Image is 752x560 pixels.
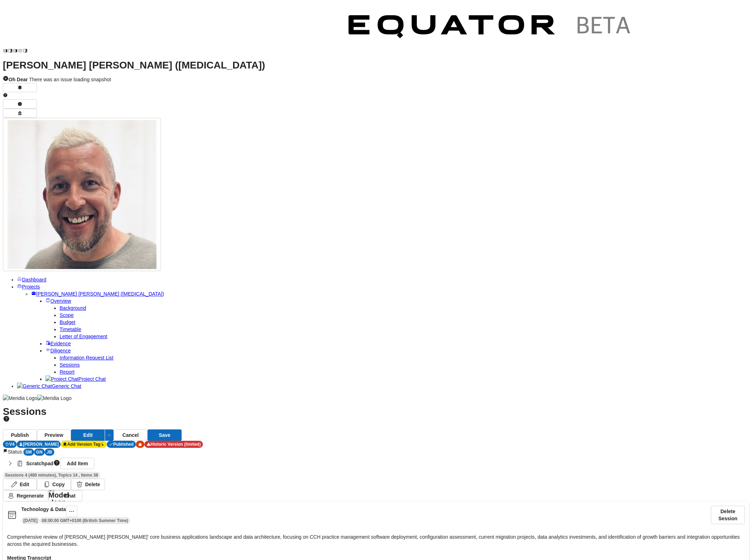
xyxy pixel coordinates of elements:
[3,479,37,490] button: Edit
[3,456,749,471] button: ScratchpadAdd Item
[60,326,81,332] a: Timetable
[71,479,105,490] button: Delete
[17,383,52,390] img: Generic Chat
[52,383,81,389] span: Generic Chat
[3,429,37,441] button: Publish
[60,305,86,311] a: Background
[7,533,745,548] p: Comprehensive review of [PERSON_NAME] [PERSON_NAME]' core business applications landscape and dat...
[21,506,66,512] b: Technology & Data
[23,449,34,456] div: SM
[45,375,78,383] img: Project Chat
[3,490,48,501] button: Regenerate
[8,449,23,455] span: Status:
[45,341,71,346] a: Evidence
[3,408,749,423] h1: Sessions
[17,441,61,448] div: [PERSON_NAME]
[3,395,37,402] img: Meridia Logo
[61,441,107,448] div: Click to add version tag
[49,486,69,506] img: Model Icon
[34,449,45,456] div: GN
[48,490,82,501] button: Model IconChat
[50,348,71,353] span: Diligence
[71,429,105,441] button: Edit
[22,284,40,290] span: Projects
[36,291,164,297] span: [PERSON_NAME] [PERSON_NAME] ([MEDICAL_DATA])
[40,517,131,524] div: 08:00:00 GMT+0100 (British Summer Time)
[144,441,203,448] div: Historic Version (limited)
[17,284,40,290] a: Projects
[60,355,114,361] a: Information Request List
[45,449,54,456] div: JB
[107,441,136,448] div: By Scott Mackay on 21/07/2025, 13:26:43
[28,3,336,53] img: Customer Logo
[78,376,106,382] span: Project Chat
[37,429,71,441] button: Preview
[60,319,75,325] a: Budget
[21,517,40,524] div: [DATE]
[60,458,94,469] a: Add Item
[31,291,164,297] a: [PERSON_NAME] [PERSON_NAME] ([MEDICAL_DATA])
[60,362,80,368] a: Sessions
[3,472,100,479] div: Sessions 4 (480 minutes), Topics 14 , Items 38
[60,369,74,375] a: Report
[26,460,53,467] strong: Scratchpad
[66,506,77,517] button: Session Menu
[45,376,106,382] a: Project ChatProject Chat
[148,429,182,441] button: Save
[37,479,71,490] button: Copy
[17,277,46,282] a: Dashboard
[9,77,28,82] strong: Oh Dear
[50,341,71,346] span: Evidence
[50,298,71,304] span: Overview
[22,277,46,282] span: Dashboard
[3,441,17,448] div: V 4
[3,62,749,69] h1: [PERSON_NAME] [PERSON_NAME] ([MEDICAL_DATA])
[7,120,156,269] img: Profile Icon
[105,429,114,441] button: Edit
[45,298,71,304] a: Overview
[114,429,148,441] button: Cancel
[37,395,72,402] img: Meridia Logo
[336,3,645,53] img: Customer Logo
[17,383,81,389] a: Generic ChatGeneric Chat
[60,312,74,318] a: Scope
[9,77,111,82] span: There was an issue loading snapshot
[45,348,71,353] a: Diligence
[60,334,107,339] a: Letter of Engagement
[711,506,745,524] button: Delete Session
